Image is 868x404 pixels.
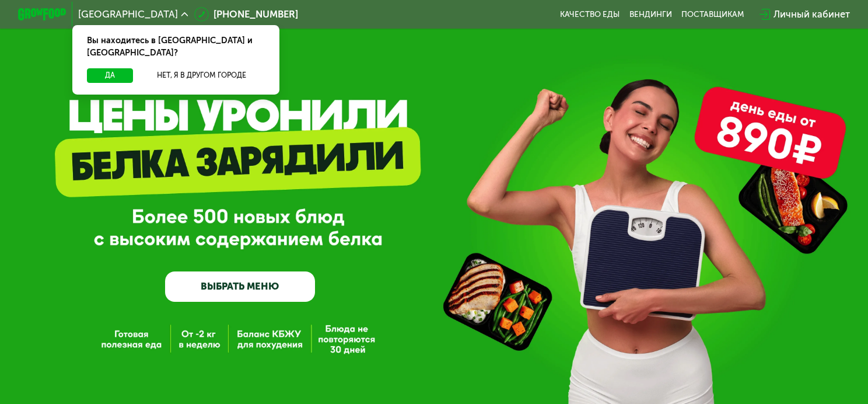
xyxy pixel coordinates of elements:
a: Вендинги [629,9,672,19]
a: [PHONE_NUMBER] [194,7,298,22]
span: [GEOGRAPHIC_DATA] [78,9,178,19]
a: Качество еды [560,9,619,19]
button: Нет, я в другом городе [138,68,265,83]
a: ВЫБРАТЬ МЕНЮ [165,271,315,302]
div: Личный кабинет [773,7,850,22]
div: поставщикам [681,9,744,19]
button: Да [87,68,134,83]
div: Вы находитесь в [GEOGRAPHIC_DATA] и [GEOGRAPHIC_DATA]? [72,25,279,68]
